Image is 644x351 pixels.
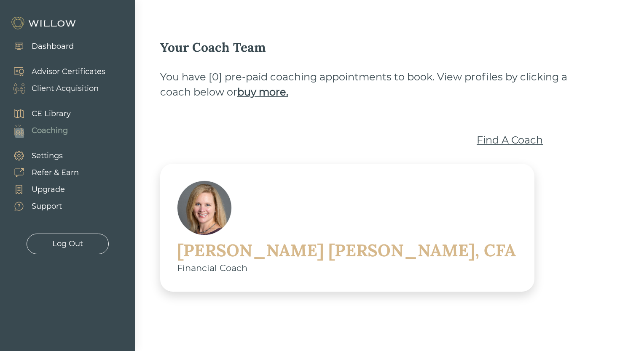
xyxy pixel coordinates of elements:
div: Refer & Earn [32,167,79,178]
div: Dashboard [32,41,74,52]
div: Client Acquisition [32,83,99,94]
a: CE Library [4,105,71,122]
b: buy more. [237,86,288,98]
a: Client Acquisition [4,80,105,97]
div: Log Out [52,238,83,250]
img: Willow [11,16,78,30]
div: Coaching [32,125,68,136]
div: [PERSON_NAME] [PERSON_NAME], CFA [177,239,516,261]
a: Advisor Certificates [4,63,105,80]
a: Dashboard [4,38,74,55]
div: Support [32,201,62,212]
div: Upgrade [32,184,65,195]
div: You have [ 0 ] pre-paid coaching appointments to book. View profiles by clicking a coach below or [160,69,568,100]
a: Find A Coach [477,133,543,148]
a: Refer & Earn [4,164,79,181]
a: [PERSON_NAME] [PERSON_NAME], CFAFinancial Coach [177,181,518,275]
div: Your Coach Team [160,38,568,57]
a: Settings [4,147,79,164]
a: Coaching [4,122,71,139]
a: Upgrade [4,181,79,198]
div: CE Library [32,108,71,120]
div: Settings [32,150,63,162]
div: Advisor Certificates [32,66,105,77]
div: Financial Coach [177,261,516,275]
